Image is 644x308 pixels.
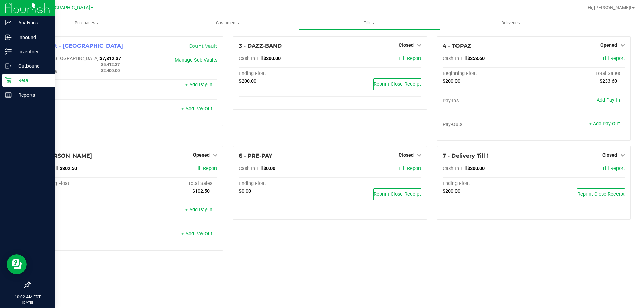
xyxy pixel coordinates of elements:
[577,191,625,197] span: Reprint Close Receipt
[443,78,460,84] span: $200.00
[60,166,77,171] span: $302.50
[443,188,460,194] span: $200.00
[35,232,126,238] div: Pay-Outs
[7,254,27,274] iframe: Resource center
[263,56,281,61] span: $200.00
[12,19,52,27] p: Analytics
[239,71,330,77] div: Ending Float
[195,166,217,171] a: Till Report
[35,181,126,187] div: Beginning Float
[181,231,212,237] a: + Add Pay-Out
[5,63,12,69] inline-svg: Outbound
[443,71,534,77] div: Beginning Float
[239,166,263,171] span: Cash In Till
[3,294,52,300] p: 10:02 AM EDT
[299,16,440,30] a: Tills
[126,181,218,187] div: Total Sales
[239,188,251,194] span: $0.00
[600,42,617,48] span: Opened
[588,5,631,10] span: Hi, [PERSON_NAME]!
[44,5,90,11] span: [GEOGRAPHIC_DATA]
[443,56,467,61] span: Cash In Till
[399,152,414,158] span: Closed
[35,56,100,61] span: Cash In [GEOGRAPHIC_DATA]:
[374,81,421,87] span: Reprint Close Receipt
[443,98,534,104] div: Pay-Ins
[5,77,12,84] inline-svg: Retail
[239,56,263,61] span: Cash In Till
[35,152,92,159] span: 5 - [PERSON_NAME]
[239,152,272,159] span: 6 - PRE-PAY
[12,91,52,99] p: Reports
[35,208,126,214] div: Pay-Ins
[5,19,12,26] inline-svg: Analytics
[299,20,439,26] span: Tills
[263,166,275,171] span: $0.00
[467,56,485,61] span: $253.60
[398,56,421,61] a: Till Report
[5,34,12,41] inline-svg: Inbound
[239,43,282,49] span: 3 - DAZZ-BAND
[602,152,617,158] span: Closed
[443,166,467,171] span: Cash In Till
[35,107,126,113] div: Pay-Outs
[399,42,414,48] span: Closed
[3,300,52,305] p: [DATE]
[492,20,529,26] span: Deliveries
[175,57,217,63] a: Manage Sub-Vaults
[12,33,52,41] p: Inbound
[593,97,620,103] a: + Add Pay-In
[443,122,534,128] div: Pay-Outs
[185,82,212,88] a: + Add Pay-In
[467,166,485,171] span: $200.00
[373,78,421,90] button: Reprint Close Receipt
[157,16,299,30] a: Customers
[602,56,625,61] a: Till Report
[12,62,52,70] p: Outbound
[600,78,617,84] span: $233.60
[5,48,12,55] inline-svg: Inventory
[577,188,625,200] button: Reprint Close Receipt
[189,43,217,49] a: Count Vault
[589,121,620,127] a: + Add Pay-Out
[101,62,120,67] span: $5,412.37
[35,83,126,89] div: Pay-Ins
[534,71,625,77] div: Total Sales
[35,43,123,49] span: 1 - Vault - [GEOGRAPHIC_DATA]
[158,20,298,26] span: Customers
[398,166,421,171] a: Till Report
[12,76,52,84] p: Retail
[374,191,421,197] span: Reprint Close Receipt
[100,56,121,61] span: $7,812.37
[101,68,120,73] span: $2,400.00
[239,181,330,187] div: Ending Float
[373,188,421,200] button: Reprint Close Receipt
[193,152,210,158] span: Opened
[239,78,256,84] span: $200.00
[440,16,581,30] a: Deliveries
[443,43,471,49] span: 4 - TOPAZ
[12,48,52,56] p: Inventory
[192,188,210,194] span: $102.50
[185,207,212,213] a: + Add Pay-In
[602,166,625,171] a: Till Report
[443,181,534,187] div: Ending Float
[181,106,212,112] a: + Add Pay-Out
[443,152,489,159] span: 7 - Delivery Till 1
[5,91,12,98] inline-svg: Reports
[16,16,157,30] a: Purchases
[16,20,157,26] span: Purchases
